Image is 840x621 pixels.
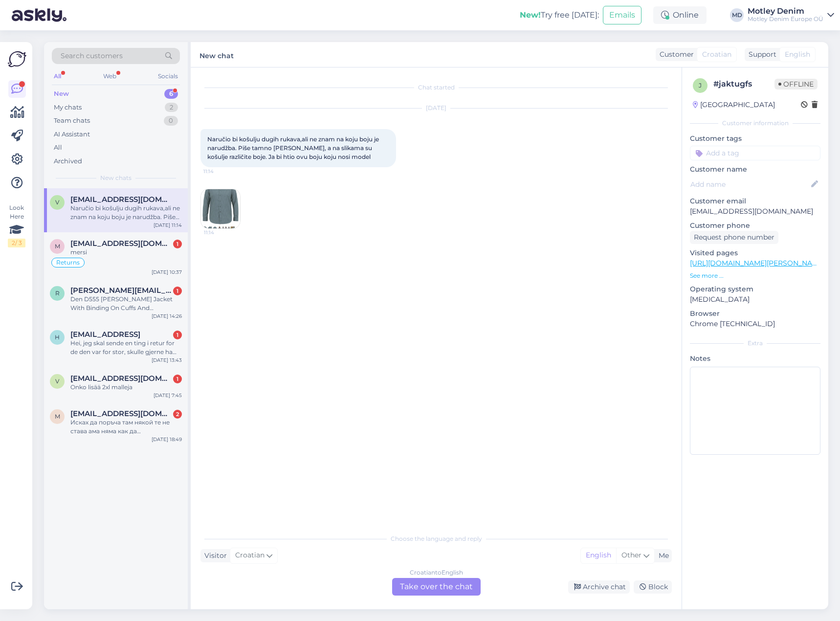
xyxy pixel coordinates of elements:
div: Motley Denim Europe OÜ [748,15,823,23]
p: See more ... [690,271,820,280]
div: Customer information [690,119,820,128]
div: [DATE] 7:45 [154,392,182,399]
div: 2 / 3 [8,239,25,247]
span: vzbole@gmail.com [70,195,172,204]
span: Hel_h.k@hotmail.cim [70,330,140,339]
div: mersi [70,248,182,257]
span: v [55,199,59,206]
span: Offline [774,79,818,89]
p: [MEDICAL_DATA] [690,294,820,305]
span: Croatian [235,550,265,561]
button: Emails [603,6,641,24]
div: Take over the chat [392,578,481,596]
div: Visitor [200,551,227,561]
div: Team chats [54,116,90,126]
img: Askly Logo [8,50,26,68]
span: Mitkokecheche@gmail.com [70,409,172,418]
div: Customer [656,49,694,60]
div: # jaktugfs [713,78,774,90]
div: 6 [164,89,178,99]
div: 1 [173,375,182,383]
span: m [55,243,60,250]
div: Onko lisää 2xl malleja [70,383,182,392]
input: Add a tag [690,146,820,160]
div: Socials [156,70,180,83]
div: All [52,70,63,83]
div: Croatian to English [410,568,463,577]
div: 1 [173,240,182,248]
input: Add name [690,179,809,190]
p: Operating system [690,284,820,294]
div: Block [634,580,672,594]
div: 2 [173,410,182,419]
div: [DATE] [200,104,672,112]
div: Web [101,70,118,83]
p: Customer email [690,196,820,206]
span: 11:14 [203,168,240,175]
div: Choose the language and reply [200,534,672,543]
div: [DATE] 13:43 [152,356,182,364]
span: Veikkovainio79@gmail.com [70,374,172,383]
p: Browser [690,309,820,319]
div: Den D555 [PERSON_NAME] Jacket With Binding On Cuffs And Embroidery badge on sleeve black. Får der... [70,295,182,312]
span: j [699,82,702,89]
span: English [785,49,810,60]
span: Naručio bi košulju dugih rukava,ali ne znam na koju boju je narudžba. Piše tamno [PERSON_NAME], a... [207,135,380,160]
div: MD [730,8,744,22]
span: H [55,333,60,341]
span: New chats [100,174,132,182]
div: Support [745,49,776,60]
div: Chat started [200,83,672,92]
span: rolfno@live.com [70,286,172,295]
div: [DATE] 18:49 [152,436,182,443]
div: Archive chat [568,580,630,594]
div: Look Here [8,203,25,247]
div: Request phone number [690,231,778,244]
span: 11:14 [204,229,241,236]
div: English [581,548,616,563]
div: [GEOGRAPHIC_DATA] [693,100,775,110]
p: Visited pages [690,248,820,258]
p: Chrome [TECHNICAL_ID] [690,319,820,329]
span: matesemil@yahoo.com [70,239,172,248]
div: Motley Denim [748,7,823,15]
div: Archived [54,156,82,166]
div: [DATE] 10:37 [152,268,182,276]
div: New [54,89,69,99]
div: 0 [164,116,178,126]
div: Try free [DATE]: [520,9,599,21]
div: AI Assistant [54,130,90,139]
span: Croatian [702,49,731,60]
div: My chats [54,103,82,112]
p: [EMAIL_ADDRESS][DOMAIN_NAME] [690,206,820,217]
div: Online [653,6,707,24]
p: Customer name [690,164,820,175]
div: Naručio bi košulju dugih rukava,ali ne znam na koju boju je narudžba. Piše tamno [PERSON_NAME], a... [70,204,182,222]
span: Other [621,551,641,559]
span: V [55,377,59,385]
span: M [55,413,60,420]
div: 1 [173,287,182,295]
div: 1 [173,331,182,339]
div: Me [655,551,669,561]
div: Исках да поръча там някой те не става ама няма как да [PERSON_NAME] не мога да повече не знам как... [70,418,182,436]
label: New chat [199,48,234,61]
p: Notes [690,354,820,364]
div: Hei, jeg skal sende en ting i retur for de den var for stor, skulle gjerne ha byttet i mindre str... [70,339,182,356]
p: Customer phone [690,221,820,231]
div: Extra [690,339,820,348]
div: All [54,143,62,153]
div: 2 [165,103,178,112]
span: Search customers [61,51,123,61]
span: Returns [56,260,80,266]
p: Customer tags [690,133,820,144]
a: Motley DenimMotley Denim Europe OÜ [748,7,834,23]
div: [DATE] 14:26 [152,312,182,320]
span: r [55,289,60,297]
b: New! [520,10,541,20]
div: [DATE] 11:14 [154,222,182,229]
img: Attachment [201,189,240,228]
